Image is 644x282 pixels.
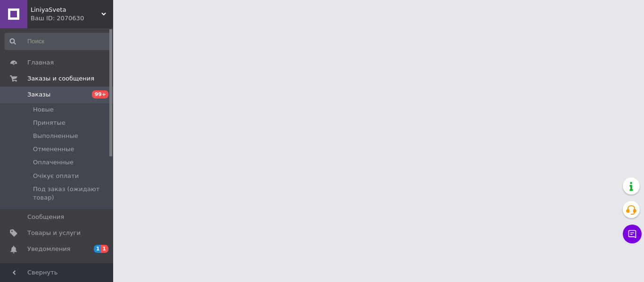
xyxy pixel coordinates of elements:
[33,119,66,127] span: Принятые
[92,90,108,98] span: 99+
[33,132,78,140] span: Выполненные
[33,172,79,180] span: Очікує оплати
[33,185,110,202] span: Под заказ (ожидают товар)
[27,58,54,67] span: Главная
[33,105,54,114] span: Новые
[33,145,74,153] span: Отмененные
[623,225,642,243] button: Чат с покупателем
[27,74,94,83] span: Заказы и сообщения
[33,158,74,167] span: Оплаченные
[31,6,101,14] span: LiniyaSveta
[94,245,101,253] span: 1
[31,14,113,23] div: Ваш ID: 2070630
[5,33,111,50] input: Поиск
[27,213,64,221] span: Сообщения
[27,90,50,99] span: Заказы
[101,245,108,253] span: 1
[27,245,70,253] span: Уведомления
[27,261,87,278] span: Показатели работы компании
[27,229,81,237] span: Товары и услуги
